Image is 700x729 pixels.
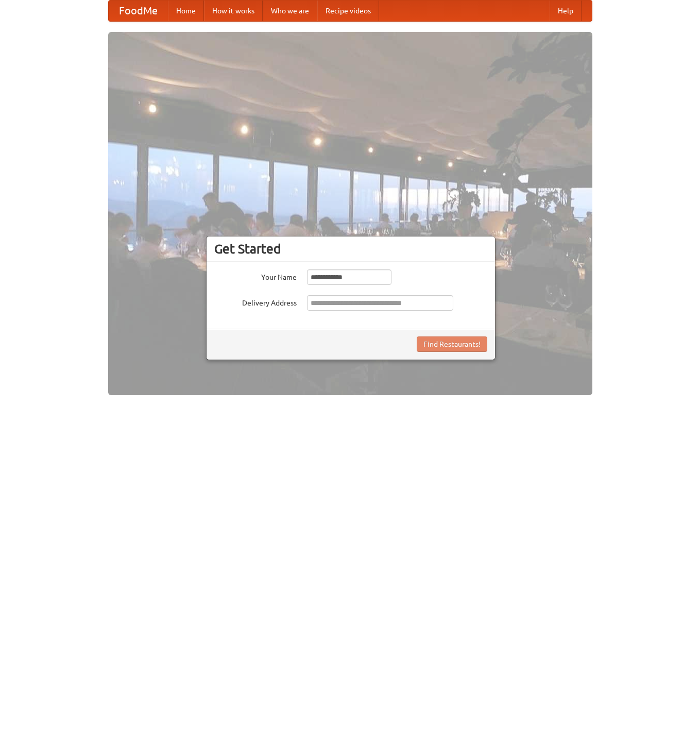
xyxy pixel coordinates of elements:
[214,269,297,282] label: Your Name
[168,1,204,21] a: Home
[417,336,487,352] button: Find Restaurants!
[550,1,582,21] a: Help
[317,1,379,21] a: Recipe videos
[263,1,317,21] a: Who we are
[214,295,297,308] label: Delivery Address
[204,1,263,21] a: How it works
[214,241,487,257] h3: Get Started
[109,1,168,21] a: FoodMe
